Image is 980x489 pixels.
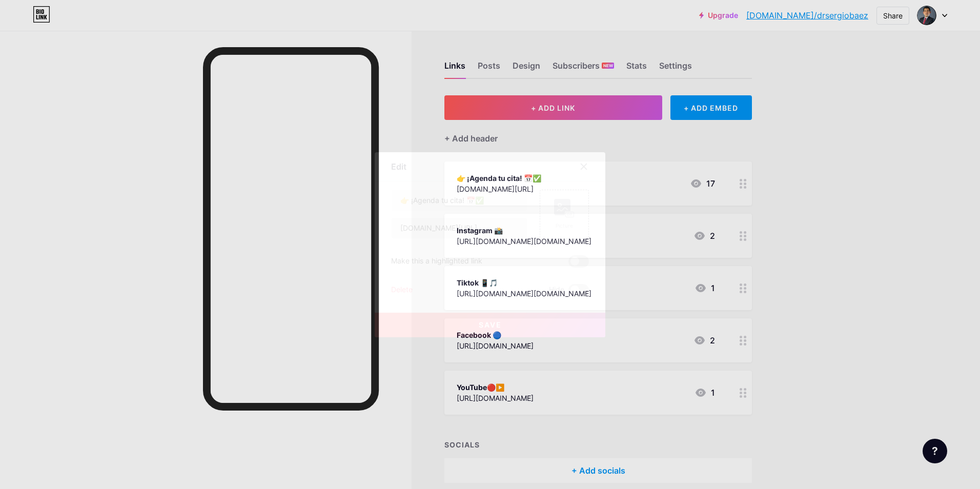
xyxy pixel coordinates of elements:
[391,255,482,268] div: Make this a highlighted link
[392,218,527,238] input: URL
[375,313,605,337] button: Save
[391,284,413,296] div: Delete
[549,284,564,296] span: Hide
[391,160,406,173] div: Edit
[392,190,527,211] input: Title
[554,222,575,230] div: Picture
[479,320,502,329] span: Save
